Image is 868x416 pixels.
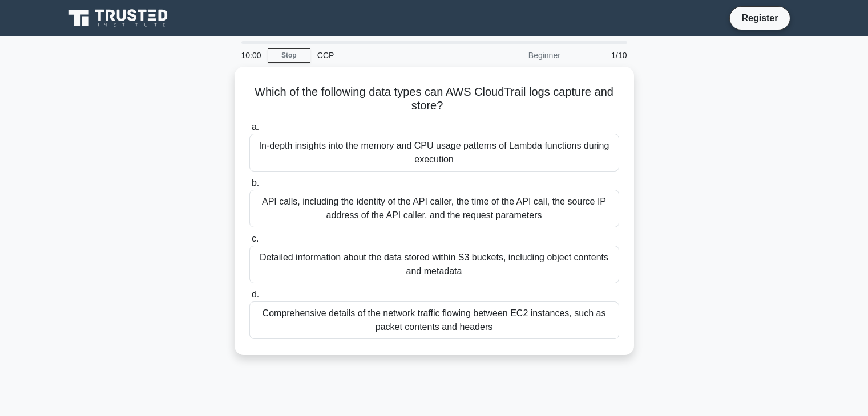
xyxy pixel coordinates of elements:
[567,44,634,67] div: 1/10
[467,44,567,67] div: Beginner
[734,11,785,25] a: Register
[249,190,619,227] div: API calls, including the identity of the API caller, the time of the API call, the source IP addr...
[252,289,259,299] span: d.
[252,234,259,243] span: c.
[249,134,619,172] div: In-depth insights into the memory and CPU usage patterns of Lambda functions during execution
[248,85,620,113] h5: Which of the following data types can AWS CloudTrail logs capture and store?
[252,178,259,187] span: b.
[235,44,268,67] div: 10:00
[249,301,619,339] div: Comprehensive details of the network traffic flowing between EC2 instances, such as packet conten...
[249,246,619,283] div: Detailed information about the data stored within S3 buckets, including object contents and metadata
[268,48,310,63] a: Stop
[252,122,259,132] span: a.
[310,44,467,67] div: CCP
